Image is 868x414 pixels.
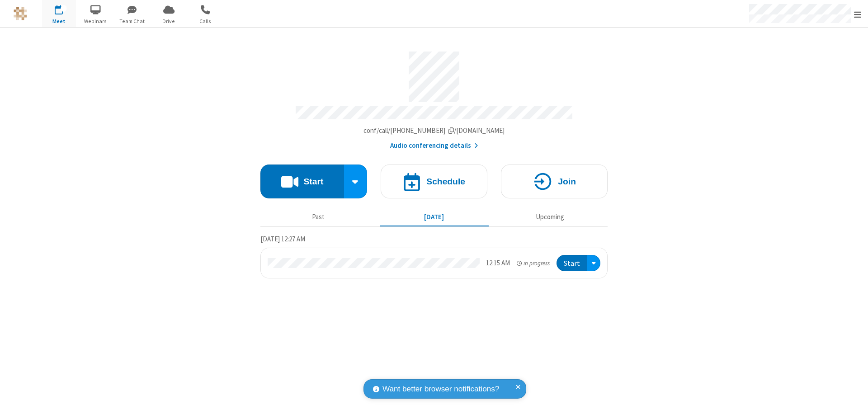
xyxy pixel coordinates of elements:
[382,383,499,395] span: Want better browser notifications?
[501,165,608,198] button: Join
[486,258,510,268] div: 12:15 AM
[587,255,600,272] div: Open menu
[260,45,608,151] section: Account details
[260,235,305,243] span: [DATE] 12:27 AM
[426,177,465,186] h4: Schedule
[152,17,186,25] span: Drive
[264,208,373,226] button: Past
[42,17,76,25] span: Meet
[115,17,149,25] span: Team Chat
[260,165,344,198] button: Start
[14,7,27,20] img: QA Selenium DO NOT DELETE OR CHANGE
[517,259,550,268] em: in progress
[390,141,478,151] button: Audio conferencing details
[495,208,604,226] button: Upcoming
[79,17,113,25] span: Webinars
[363,126,505,135] span: Copy my meeting room link
[260,234,608,279] section: Today's Meetings
[380,208,489,226] button: [DATE]
[558,177,576,186] h4: Join
[303,177,323,186] h4: Start
[363,126,505,136] button: Copy my meeting room linkCopy my meeting room link
[381,165,487,198] button: Schedule
[557,255,587,272] button: Start
[344,165,368,198] div: Start conference options
[61,5,67,12] div: 1
[189,17,222,25] span: Calls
